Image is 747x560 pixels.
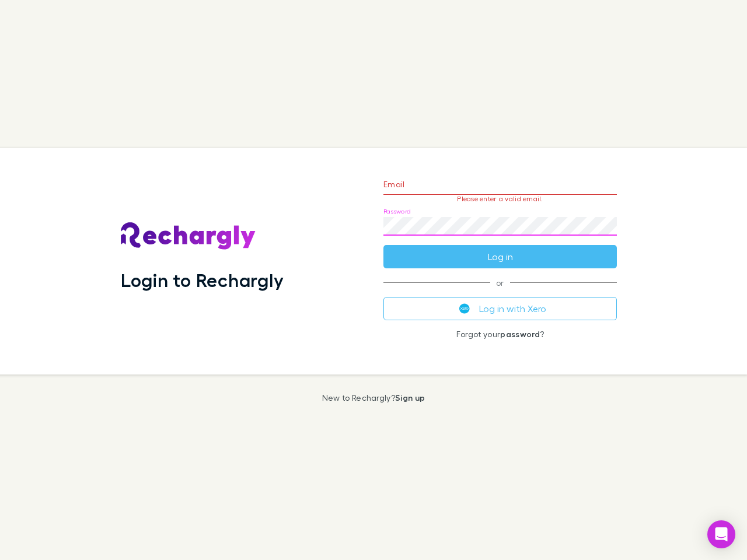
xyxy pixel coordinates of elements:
[121,269,284,291] h1: Login to Rechargly
[121,222,256,250] img: Rechargly's Logo
[383,195,617,203] p: Please enter a valid email.
[383,330,617,339] p: Forgot your ?
[383,245,617,268] button: Log in
[459,303,470,314] img: Xero's logo
[383,207,411,216] label: Password
[707,520,735,548] div: Open Intercom Messenger
[322,393,425,402] p: New to Rechargly?
[383,297,617,320] button: Log in with Xero
[500,329,540,339] a: password
[383,282,617,283] span: or
[395,393,425,402] a: Sign up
